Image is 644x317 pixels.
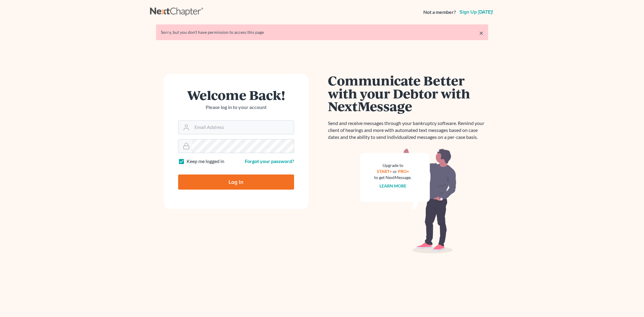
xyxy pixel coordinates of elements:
a: Learn more [380,183,406,188]
a: START+ [377,169,392,174]
input: Log In [178,175,294,190]
h1: Welcome Back! [178,88,294,101]
div: Upgrade to [374,162,412,168]
p: Please log in to your account [178,104,294,111]
div: to get NextMessage. [374,175,412,181]
a: × [479,29,483,37]
a: PRO+ [398,169,409,174]
strong: Not a member? [423,9,456,16]
input: Email Address [192,121,294,134]
p: Send and receive messages through your bankruptcy software. Remind your client of hearings and mo... [328,120,488,141]
a: Sign up [DATE]! [458,10,494,14]
div: Sorry, but you don't have permission to access this page [161,29,483,35]
label: Keep me logged in [187,158,224,165]
img: nextmessage_bg-59042aed3d76b12b5cd301f8e5b87938c9018125f34e5fa2b7a6b67550977c72.svg [360,148,457,254]
a: Forgot your password? [245,158,294,164]
h1: Communicate Better with your Debtor with NextMessage [328,74,488,113]
span: or [393,169,397,174]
